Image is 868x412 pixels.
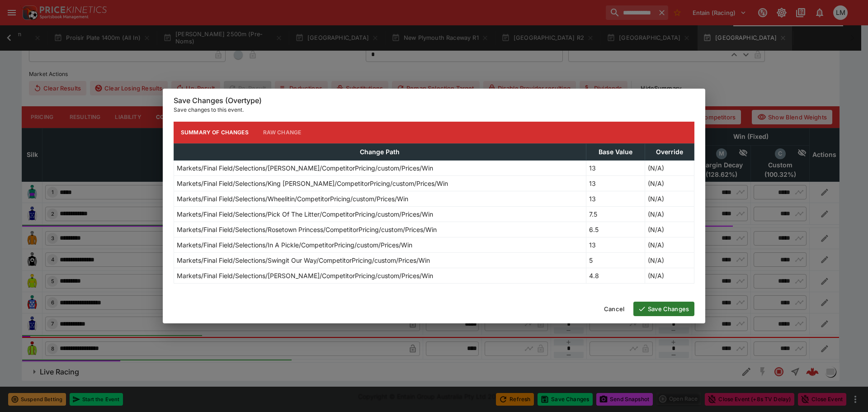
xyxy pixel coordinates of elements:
p: Markets/Final Field/Selections/In A Pickle/CompetitorPricing/custom/Prices/Win [177,240,412,250]
th: Change Path [174,143,586,160]
button: Summary of Changes [174,122,256,143]
td: (N/A) [645,206,694,222]
td: (N/A) [645,222,694,237]
td: 13 [586,175,645,191]
td: 7.5 [586,206,645,222]
h6: Save Changes (Overtype) [174,96,694,105]
td: (N/A) [645,237,694,252]
p: Markets/Final Field/Selections/Wheelitin/CompetitorPricing/custom/Prices/Win [177,194,408,204]
button: Save Changes [633,302,694,316]
td: 4.8 [586,268,645,283]
td: (N/A) [645,252,694,268]
td: (N/A) [645,175,694,191]
td: 6.5 [586,222,645,237]
td: 5 [586,252,645,268]
td: 13 [586,191,645,206]
p: Markets/Final Field/Selections/[PERSON_NAME]/CompetitorPricing/custom/Prices/Win [177,271,433,280]
p: Markets/Final Field/Selections/Swingit Our Way/CompetitorPricing/custom/Prices/Win [177,256,430,265]
th: Base Value [586,143,645,160]
p: Save changes to this event. [174,105,694,114]
button: Cancel [599,302,630,316]
button: Raw Change [256,122,309,143]
td: (N/A) [645,191,694,206]
p: Markets/Final Field/Selections/Rosetown Princess/CompetitorPricing/custom/Prices/Win [177,225,437,234]
td: (N/A) [645,268,694,283]
td: (N/A) [645,160,694,175]
td: 13 [586,160,645,175]
td: 13 [586,237,645,252]
p: Markets/Final Field/Selections/Pick Of The Litter/CompetitorPricing/custom/Prices/Win [177,209,433,219]
p: Markets/Final Field/Selections/King [PERSON_NAME]/CompetitorPricing/custom/Prices/Win [177,179,448,188]
p: Markets/Final Field/Selections/[PERSON_NAME]/CompetitorPricing/custom/Prices/Win [177,163,433,173]
th: Override [645,143,694,160]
